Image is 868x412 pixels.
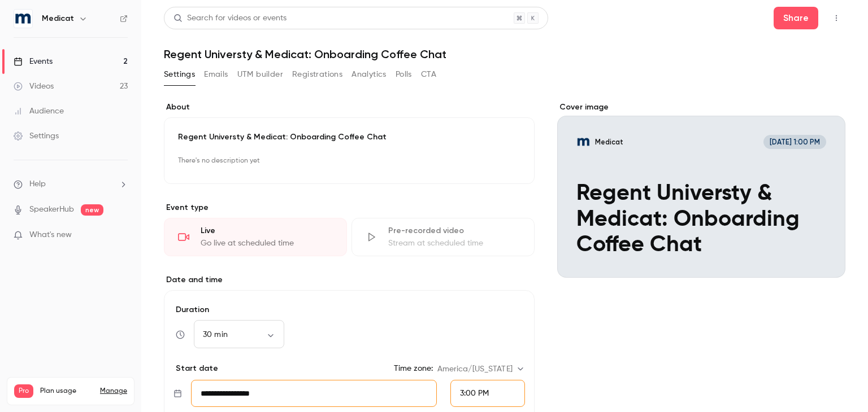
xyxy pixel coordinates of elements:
p: Event type [164,202,535,213]
div: America/[US_STATE] [437,363,525,375]
div: Stream at scheduled time [388,238,520,249]
div: Settings [14,130,59,142]
span: 3:00 PM [460,389,489,397]
button: Analytics [351,65,387,84]
div: LiveGo live at scheduled time [164,218,347,256]
a: Manage [100,387,127,396]
div: 30 min [194,329,284,340]
h1: Regent Universty & Medicat: Onboarding Coffee Chat [164,47,845,61]
button: CTA [421,65,436,84]
span: Plan usage [40,387,93,396]
div: Search for videos or events [173,12,287,24]
label: Cover image [557,102,845,113]
h6: Medicat [42,13,74,24]
img: Medicat [14,10,32,28]
span: Pro [14,384,33,398]
p: Regent Universty & Medicat: Onboarding Coffee Chat [178,132,520,143]
section: Cover image [557,102,845,278]
label: Date and time [164,274,535,286]
label: Duration [173,304,525,315]
div: Go live at scheduled time [201,238,333,249]
a: SpeakerHub [29,204,74,216]
div: Audience [14,106,64,117]
button: Share [774,7,818,29]
p: Start date [173,363,218,374]
p: There's no description yet [178,152,520,170]
button: Emails [204,65,228,84]
div: Live [201,225,333,236]
div: Videos [14,81,54,92]
span: What's new [29,229,72,241]
label: About [164,102,535,113]
button: Settings [164,65,195,84]
button: UTM builder [237,65,283,84]
div: Events [14,56,53,67]
div: Pre-recorded videoStream at scheduled time [351,218,535,256]
span: new [81,204,103,216]
li: help-dropdown-opener [14,178,128,190]
div: From [450,380,525,407]
button: Registrations [292,65,342,84]
span: Help [29,178,46,190]
label: Time zone: [394,363,433,374]
div: Pre-recorded video [388,225,520,236]
button: Polls [396,65,412,84]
